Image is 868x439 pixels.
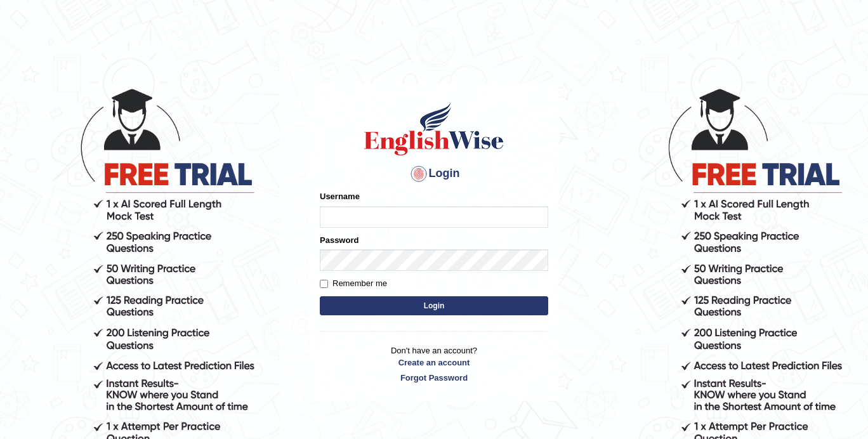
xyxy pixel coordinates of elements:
[320,296,548,315] button: Login
[320,280,328,288] input: Remember me
[320,164,548,184] h4: Login
[320,344,548,384] p: Don't have an account?
[320,357,548,369] a: Create an account
[320,277,387,290] label: Remember me
[320,190,360,202] label: Username
[320,234,358,246] label: Password
[320,372,548,384] a: Forgot Password
[362,100,506,157] img: Logo of English Wise sign in for intelligent practice with AI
